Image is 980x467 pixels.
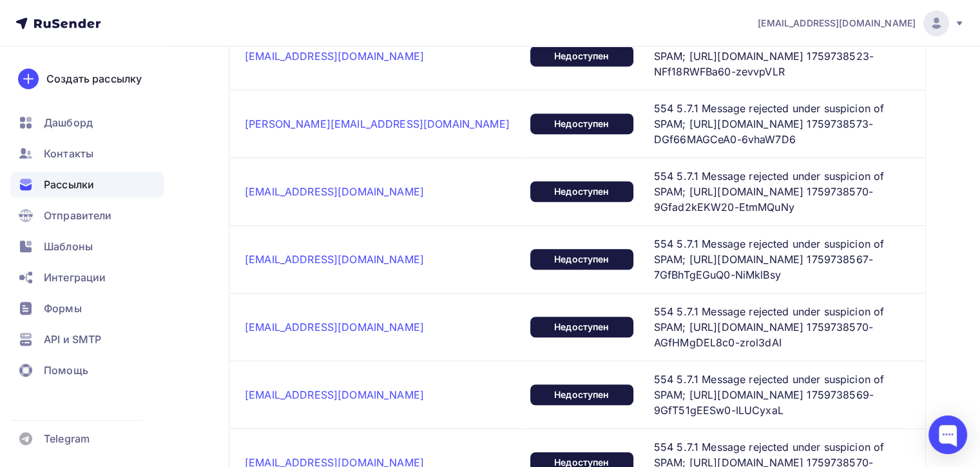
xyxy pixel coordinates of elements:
a: [PERSON_NAME][EMAIL_ADDRESS][DOMAIN_NAME] [245,117,510,130]
span: Дашборд [44,115,93,130]
a: Шаблоны [10,234,164,259]
span: 554 5.7.1 Message rejected under suspicion of SPAM; [URL][DOMAIN_NAME] 1759738570-9Gfad2kEKW20-Et... [654,168,899,215]
span: Интеграции [44,270,106,285]
span: 554 5.7.1 Message rejected under suspicion of SPAM; [URL][DOMAIN_NAME] 1759738570-AGfHMgDEL8c0-zr... [654,304,899,350]
a: [EMAIL_ADDRESS][DOMAIN_NAME] [245,388,424,401]
a: Отправители [10,203,164,228]
a: [EMAIL_ADDRESS][DOMAIN_NAME] [758,10,965,36]
span: 554 5.7.1 Message rejected under suspicion of SPAM; [URL][DOMAIN_NAME] 1759738567-7GfBhTgEGuQ0-Ni... [654,236,899,283]
a: [EMAIL_ADDRESS][DOMAIN_NAME] [245,185,424,198]
span: Отправители [44,208,112,223]
span: Помощь [44,363,88,378]
span: Шаблоны [44,239,93,254]
span: Telegram [44,431,90,446]
div: Недоступен [530,46,633,66]
div: Недоступен [530,181,633,202]
a: [EMAIL_ADDRESS][DOMAIN_NAME] [245,50,424,63]
a: [EMAIL_ADDRESS][DOMAIN_NAME] [245,321,424,333]
span: 554 5.7.1 Message rejected under suspicion of SPAM; [URL][DOMAIN_NAME] 1759738523-NFf18RWFBa60-ze... [654,33,899,79]
span: Контакты [44,146,93,161]
a: [EMAIL_ADDRESS][DOMAIN_NAME] [245,253,424,266]
span: API и SMTP [44,332,101,347]
div: Создать рассылку [46,71,142,86]
div: Недоступен [530,114,633,134]
span: 554 5.7.1 Message rejected under suspicion of SPAM; [URL][DOMAIN_NAME] 1759738569-9GfT51gEESw0-IL... [654,372,899,418]
div: Недоступен [530,249,633,270]
a: Формы [10,295,164,321]
div: Недоступен [530,384,633,405]
a: Контакты [10,141,164,166]
span: Рассылки [44,177,94,192]
span: Формы [44,301,82,316]
div: Недоступен [530,317,633,337]
a: Рассылки [10,172,164,197]
span: 554 5.7.1 Message rejected under suspicion of SPAM; [URL][DOMAIN_NAME] 1759738573-DGf66MAGCeA0-6v... [654,101,899,147]
span: [EMAIL_ADDRESS][DOMAIN_NAME] [758,17,916,30]
a: Дашборд [10,110,164,135]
